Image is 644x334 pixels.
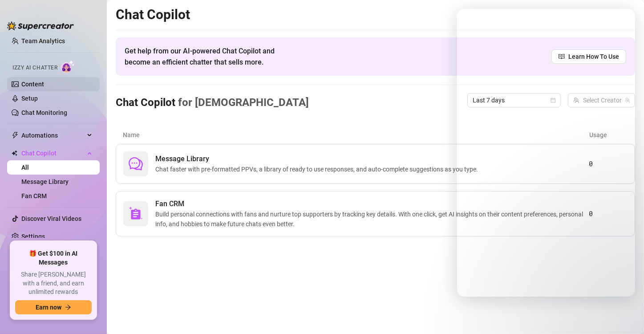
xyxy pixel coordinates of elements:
article: Name [123,130,589,140]
span: arrow-right [65,304,71,310]
a: Team Analytics [21,37,65,45]
span: Message Library [155,154,482,164]
a: All [21,164,29,171]
a: Chat Monitoring [21,109,67,116]
img: AI Chatter [61,60,75,73]
a: Discover Viral Videos [21,215,81,222]
span: Chat Copilot [21,146,85,160]
span: Build personal connections with fans and nurture top supporters by tracking key details. With one... [155,209,589,229]
span: Izzy AI Chatter [12,64,57,72]
a: Setup [21,95,38,102]
img: logo-BBDzfeDw.svg [7,21,74,30]
span: thunderbolt [12,132,19,139]
span: Earn now [36,304,61,311]
a: Message Library [21,178,69,185]
span: Get help from our AI-powered Chat Copilot and become an efficient chatter that sells more. [125,45,296,68]
span: 🎁 Get $100 in AI Messages [15,249,92,267]
a: Fan CRM [21,192,47,200]
h2: Chat Copilot [116,6,635,23]
h3: Chat Copilot [116,96,309,110]
img: Chat Copilot [12,150,17,156]
span: Chat faster with pre-formatted PPVs, a library of ready to use responses, and auto-complete sugge... [155,164,482,174]
span: Share [PERSON_NAME] with a friend, and earn unlimited rewards [15,270,92,297]
span: comment [129,157,143,171]
span: Fan CRM [155,199,589,209]
img: svg%3e [129,207,143,221]
a: Content [21,81,44,88]
button: Earn nowarrow-right [15,300,92,314]
span: for [DEMOGRAPHIC_DATA] [175,96,309,109]
iframe: Intercom live chat [457,9,635,297]
a: Settings [21,233,45,240]
iframe: Intercom live chat [614,304,635,325]
span: Automations [21,128,85,143]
